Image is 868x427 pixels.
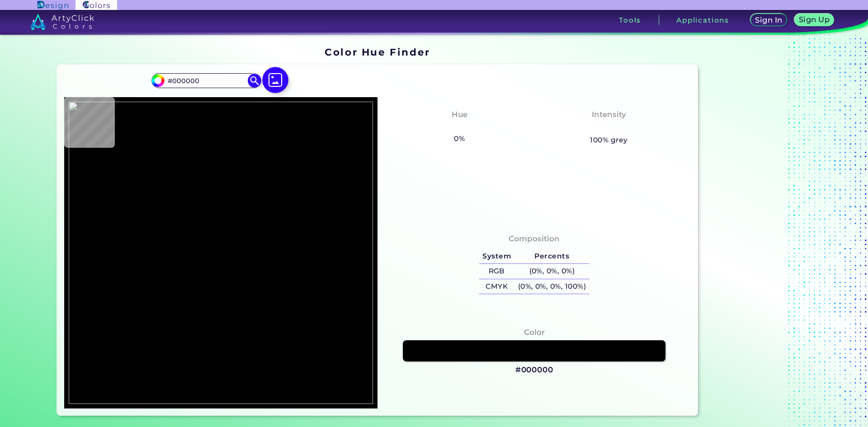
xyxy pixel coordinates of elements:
[514,249,590,264] h5: Percents
[444,122,475,133] h3: None
[479,264,514,279] h5: RGB
[262,67,288,93] img: icon picture
[750,14,787,26] a: Sign In
[524,326,545,339] h4: Color
[514,264,590,279] h5: (0%, 0%, 0%)
[619,17,641,23] h3: Tools
[799,16,830,23] h5: Sign Up
[590,134,627,146] h5: 100% grey
[69,102,373,404] img: e49f7f40-9b6e-43a3-b74b-a6eb72fdaef4
[451,133,468,145] h5: 0%
[509,232,560,245] h4: Composition
[30,14,94,30] img: logo_artyclick_colors_white.svg
[755,16,783,24] h5: Sign In
[248,74,261,87] img: icon search
[38,1,68,9] img: ArtyClick Design logo
[479,249,514,264] h5: System
[325,45,430,59] h1: Color Hue Finder
[794,14,834,26] a: Sign Up
[676,17,729,23] h3: Applications
[452,108,467,121] h4: Hue
[514,279,590,294] h5: (0%, 0%, 0%, 100%)
[479,279,514,294] h5: CMYK
[164,75,248,87] input: type color..
[515,365,553,375] h3: #000000
[594,122,624,133] h3: None
[592,108,626,121] h4: Intensity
